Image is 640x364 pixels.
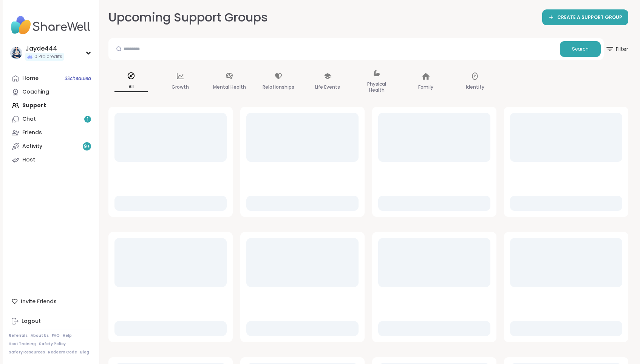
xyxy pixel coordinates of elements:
[9,350,45,355] a: Safety Resources
[84,143,90,150] span: 9 +
[9,12,93,38] img: ShareWell Nav Logo
[605,38,628,60] button: Filter
[22,115,36,123] div: Chat
[22,156,35,164] div: Host
[22,88,49,96] div: Coaching
[9,315,93,328] a: Logout
[466,83,484,92] p: Identity
[557,14,622,21] span: CREATE A SUPPORT GROUP
[22,129,42,137] div: Friends
[48,350,77,355] a: Redeem Code
[22,75,39,82] div: Home
[65,75,91,81] span: 3 Scheduled
[9,126,93,140] a: Friends
[25,45,64,53] div: Jayde444
[114,82,148,92] p: All
[9,341,36,347] a: Host Training
[9,153,93,167] a: Host
[9,333,28,338] a: Referrals
[63,333,72,338] a: Help
[87,116,88,123] span: 1
[22,318,41,325] div: Logout
[34,54,62,60] span: 0 Pro credits
[9,140,93,153] a: Activity9+
[10,47,22,59] img: Jayde444
[9,112,93,126] a: Chat1
[605,40,628,58] span: Filter
[418,83,433,92] p: Family
[39,341,66,347] a: Safety Policy
[213,83,246,92] p: Mental Health
[80,350,89,355] a: Blog
[263,83,294,92] p: Relationships
[542,9,628,25] a: CREATE A SUPPORT GROUP
[9,295,93,308] div: Invite Friends
[560,41,601,57] button: Search
[271,12,277,18] iframe: Spotlight
[360,80,393,95] p: Physical Health
[172,83,189,92] p: Growth
[9,72,93,85] a: Home3Scheduled
[572,46,589,52] span: Search
[52,333,60,338] a: FAQ
[85,89,91,95] iframe: Spotlight
[315,83,340,92] p: Life Events
[9,85,93,99] a: Coaching
[31,333,49,338] a: About Us
[22,143,42,150] div: Activity
[108,9,274,26] h2: Upcoming Support Groups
